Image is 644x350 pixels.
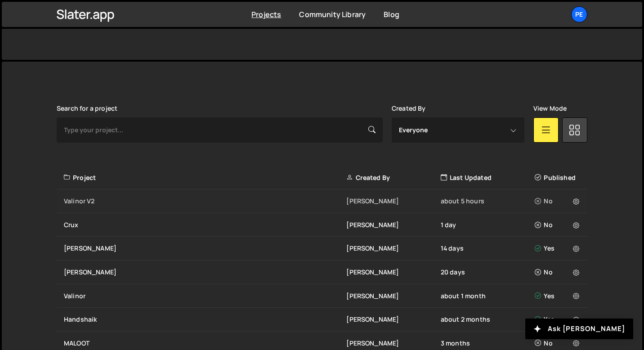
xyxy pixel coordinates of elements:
[346,220,440,229] div: [PERSON_NAME]
[57,189,587,213] a: Valinor V2 [PERSON_NAME] about 5 hours No
[571,6,587,22] a: Pe
[57,105,117,112] label: Search for a project
[57,260,587,284] a: [PERSON_NAME] [PERSON_NAME] 20 days No
[535,292,582,301] div: Yes
[535,268,582,277] div: No
[64,173,346,182] div: Project
[57,117,383,143] input: Type your project...
[525,319,633,339] button: Ask [PERSON_NAME]
[441,315,535,324] div: about 2 months
[64,339,346,348] div: MALOOT
[533,105,567,112] label: View Mode
[441,220,535,229] div: 1 day
[57,237,587,260] a: [PERSON_NAME] [PERSON_NAME] 14 days Yes
[441,268,535,277] div: 20 days
[346,292,440,301] div: [PERSON_NAME]
[64,268,346,277] div: [PERSON_NAME]
[535,173,582,182] div: Published
[251,9,281,19] a: Projects
[346,315,440,324] div: [PERSON_NAME]
[535,244,582,253] div: Yes
[441,244,535,253] div: 14 days
[441,339,535,348] div: 3 months
[57,308,587,332] a: Handshaik [PERSON_NAME] about 2 months Yes
[64,220,346,229] div: Crux
[64,315,346,324] div: Handshaik
[535,339,582,348] div: No
[64,292,346,301] div: Valinor
[346,197,440,206] div: [PERSON_NAME]
[346,244,440,253] div: [PERSON_NAME]
[64,197,346,206] div: Valinor V2
[535,315,582,324] div: Yes
[441,173,535,182] div: Last Updated
[535,220,582,229] div: No
[346,339,440,348] div: [PERSON_NAME]
[384,9,399,19] a: Blog
[57,284,587,308] a: Valinor [PERSON_NAME] about 1 month Yes
[299,9,366,19] a: Community Library
[535,197,582,206] div: No
[346,268,440,277] div: [PERSON_NAME]
[57,213,587,237] a: Crux [PERSON_NAME] 1 day No
[64,244,346,253] div: [PERSON_NAME]
[392,105,426,112] label: Created By
[441,292,535,301] div: about 1 month
[346,173,440,182] div: Created By
[441,197,535,206] div: about 5 hours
